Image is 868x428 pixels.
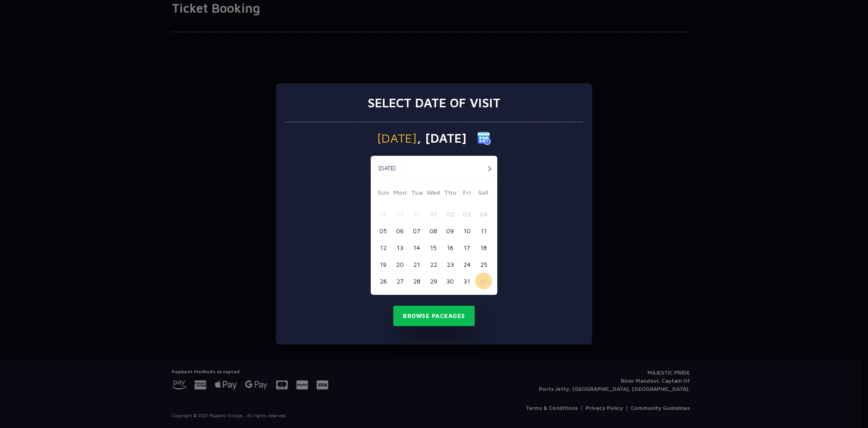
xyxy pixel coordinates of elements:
button: 30 [408,206,425,222]
button: 11 [475,222,492,239]
button: 18 [475,239,492,256]
button: 26 [375,273,392,289]
button: 06 [392,222,408,239]
span: Sat [475,188,492,200]
button: 28 [375,206,392,222]
button: 24 [458,256,475,273]
button: 29 [425,273,442,289]
button: Browse Packages [393,306,475,327]
button: 05 [375,222,392,239]
button: 29 [392,206,408,222]
span: Sun [375,188,392,200]
h3: Select date of visit [368,95,500,111]
button: 17 [458,239,475,256]
img: calender icon [477,131,491,145]
button: 10 [458,222,475,239]
button: 03 [458,206,475,222]
span: Fri [458,188,475,200]
button: 22 [425,256,442,273]
button: 19 [375,256,392,273]
button: 21 [408,256,425,273]
span: [DATE] [377,132,417,144]
span: Wed [425,188,442,200]
span: Thu [442,188,458,200]
button: 28 [408,273,425,289]
button: 01 [425,206,442,222]
button: 08 [425,222,442,239]
button: 01 [475,273,492,289]
button: 31 [458,273,475,289]
span: , [DATE] [417,132,467,144]
button: 09 [442,222,458,239]
button: 30 [442,273,458,289]
button: 25 [475,256,492,273]
span: Mon [392,188,408,200]
button: 16 [442,239,458,256]
button: 07 [408,222,425,239]
span: Tue [408,188,425,200]
button: 23 [442,256,458,273]
button: 13 [392,239,408,256]
button: 27 [392,273,408,289]
button: 04 [475,206,492,222]
button: 12 [375,239,392,256]
button: 15 [425,239,442,256]
button: 20 [392,256,408,273]
button: [DATE] [373,162,401,175]
button: 14 [408,239,425,256]
button: 02 [442,206,458,222]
